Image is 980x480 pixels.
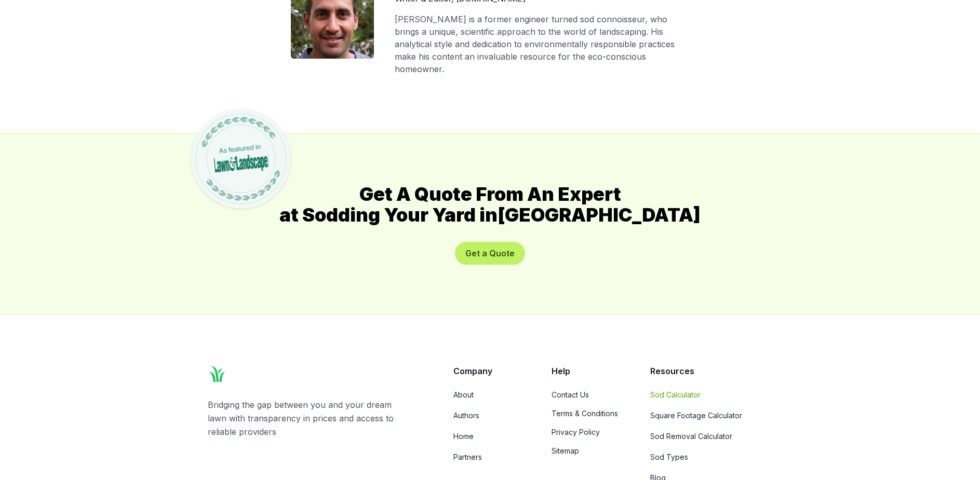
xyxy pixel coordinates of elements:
a: Privacy Policy [552,427,625,437]
a: Sod Calculator [650,390,773,400]
a: Contact Us [552,390,625,400]
p: [PERSON_NAME] is a former engineer turned sod connoisseur, who brings a unique, scientific approa... [395,13,690,75]
a: Sitemap [552,446,625,456]
a: Sod Types [650,452,773,462]
a: Partners [453,452,527,462]
button: Get a Quote [455,242,525,265]
p: Help [552,365,625,377]
p: Bridging the gap between you and your dream lawn with transparency in prices and access to reliab... [208,398,412,438]
img: Featured in Lawn & Landscape magazine badge [186,104,296,213]
a: Sod Removal Calculator [650,431,773,442]
a: Square Footage Calculator [650,410,773,421]
h2: Get A Quote From An Expert at Sodding Your Yard in [GEOGRAPHIC_DATA] [208,184,773,225]
a: Home [453,431,527,442]
p: Company [453,365,527,377]
a: About [453,390,527,400]
a: Authors [453,410,527,421]
a: Terms & Conditions [552,408,625,419]
p: Resources [650,365,773,377]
